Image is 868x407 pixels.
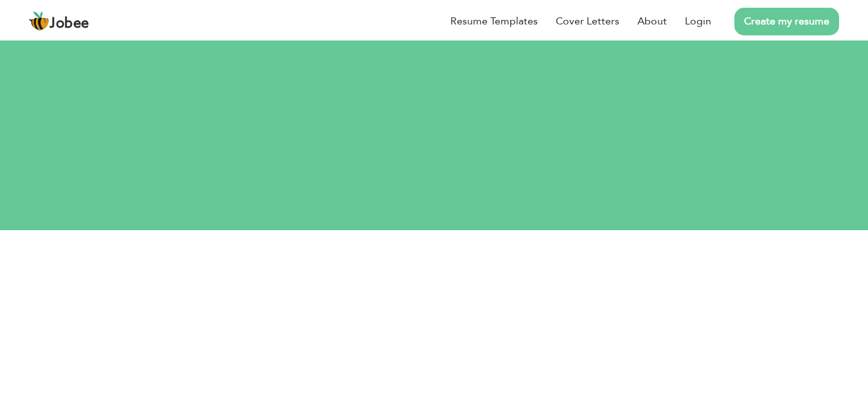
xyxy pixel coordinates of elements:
[637,14,667,29] a: About
[734,8,839,35] a: Create my resume
[556,14,619,29] a: Cover Letters
[29,11,89,32] a: Jobee
[49,17,89,31] span: Jobee
[685,14,711,29] a: Login
[450,14,538,29] a: Resume Templates
[29,11,49,32] img: jobee.io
